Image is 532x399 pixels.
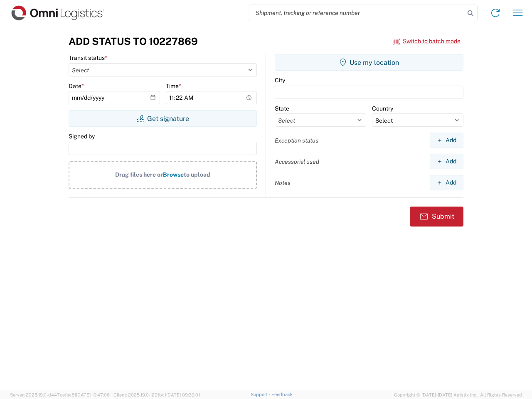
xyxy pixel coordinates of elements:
[113,392,200,397] span: Client: 2025.19.0-129fbcf
[275,137,318,144] label: Exception status
[251,392,271,397] a: Support
[430,154,463,169] button: Add
[166,82,181,90] label: Time
[430,133,463,148] button: Add
[275,158,319,165] label: Accessorial used
[166,392,200,397] span: [DATE] 09:39:01
[275,179,291,187] label: Notes
[275,76,285,84] label: City
[115,171,163,178] span: Drag files here or
[69,54,107,62] label: Transit status
[69,110,257,127] button: Get signature
[275,105,289,112] label: State
[394,391,522,399] span: Copyright © [DATE]-[DATE] Agistix Inc., All Rights Reserved
[430,175,463,190] button: Add
[249,5,465,21] input: Shipment, tracking or reference number
[69,35,198,47] h3: Add Status to 10227869
[163,171,184,178] span: Browse
[372,105,393,112] label: Country
[10,392,110,397] span: Server: 2025.19.0-d447cefac8f
[69,82,84,90] label: Date
[184,171,210,178] span: to upload
[393,34,461,48] button: Switch to batch mode
[275,54,463,71] button: Use my location
[271,392,293,397] a: Feedback
[69,133,95,140] label: Signed by
[76,392,110,397] span: [DATE] 10:47:06
[410,207,463,227] button: Submit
